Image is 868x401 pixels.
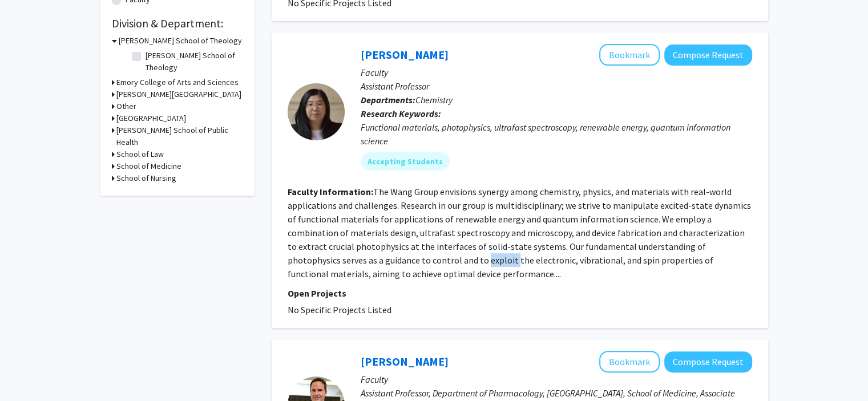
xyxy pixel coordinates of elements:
[9,350,49,392] iframe: Chat
[361,372,752,386] p: Faculty
[288,186,373,197] b: Faculty Information:
[361,66,752,79] p: Faculty
[116,112,186,124] h3: [GEOGRAPHIC_DATA]
[116,88,241,100] h3: [PERSON_NAME][GEOGRAPHIC_DATA]
[361,79,752,93] p: Assistant Professor
[146,50,240,74] label: [PERSON_NAME] School of Theology
[112,17,243,30] h2: Division & Department:
[119,35,242,47] h3: [PERSON_NAME] School of Theology
[599,44,660,66] button: Add Lili Wang to Bookmarks
[599,351,660,372] button: Add Thomas Kukar to Bookmarks
[116,172,176,184] h3: School of Nursing
[288,304,391,315] span: No Specific Projects Listed
[664,44,752,66] button: Compose Request to Lili Wang
[361,152,450,171] mat-chip: Accepting Students
[664,351,752,372] button: Compose Request to Thomas Kukar
[361,120,752,148] div: Functional materials, photophysics, ultrafast spectroscopy, renewable energy, quantum information...
[361,354,449,368] a: [PERSON_NAME]
[415,94,453,106] span: Chemistry
[361,94,415,106] b: Departments:
[116,100,136,112] h3: Other
[288,186,751,280] fg-read-more: The Wang Group envisions synergy among chemistry, physics, and materials with real-world applicat...
[116,160,181,172] h3: School of Medicine
[116,124,243,148] h3: [PERSON_NAME] School of Public Health
[116,76,239,88] h3: Emory College of Arts and Sciences
[361,47,449,62] a: [PERSON_NAME]
[288,286,752,300] p: Open Projects
[361,108,441,119] b: Research Keywords:
[116,148,164,160] h3: School of Law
